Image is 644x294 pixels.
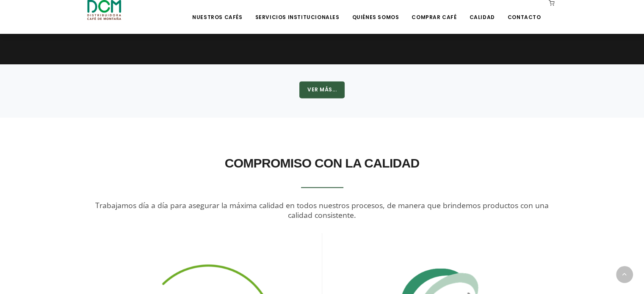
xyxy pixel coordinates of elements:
[250,1,344,21] a: Servicios Institucionales
[503,1,546,21] a: Contacto
[87,151,557,175] h2: COMPROMISO CON LA CALIDAD
[406,1,462,21] a: Comprar Café
[347,1,404,21] a: Quiénes Somos
[299,86,345,94] a: Ver Más...
[464,1,500,21] a: Calidad
[299,81,345,98] button: Ver Más...
[95,200,549,220] span: Trabajamos día a día para asegurar la máxima calidad en todos nuestros procesos, de manera que br...
[187,1,247,21] a: Nuestros Cafés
